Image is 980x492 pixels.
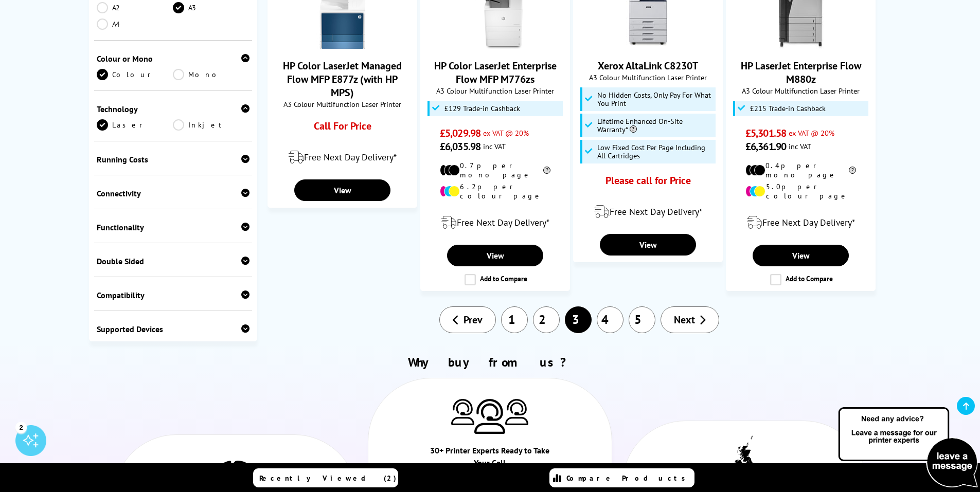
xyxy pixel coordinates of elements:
span: £6,035.98 [440,140,480,153]
a: HP Color LaserJet Managed Flow MFP E877z (with HP MPS) [304,41,381,51]
span: Compare Products [566,473,691,483]
div: 2 [15,422,27,433]
img: Printer Experts [505,399,528,425]
span: £129 Trade-in Cashback [444,104,520,113]
li: 6.2p per colour page [440,182,550,201]
a: Xerox AltaLink C8230T [598,59,698,72]
a: HP LaserJet Enterprise Flow M880z [741,59,861,86]
div: 30+ Printer Experts Ready to Take Your Call [429,444,551,474]
div: Please call for Price [593,174,703,192]
div: Technology [97,104,250,114]
div: Compatibility [97,290,250,300]
span: No Hidden Costs, Only Pay For What You Print [597,91,714,107]
a: HP Color LaserJet Managed Flow MFP E877z (with HP MPS) [283,59,402,99]
span: inc VAT [483,141,506,151]
img: Printer Experts [451,399,474,425]
span: Prev [464,313,483,326]
a: View [753,245,848,266]
img: Printer Experts [474,399,505,434]
a: A4 [97,19,173,30]
div: modal_delivery [579,197,717,226]
div: Double Sided [97,256,250,266]
span: £6,361.90 [745,140,786,153]
div: Running Costs [97,154,250,165]
span: ex VAT @ 20% [483,128,529,138]
a: Inkjet [173,119,250,131]
img: Open Live Chat window [836,406,980,490]
a: Recently Viewed (2) [253,468,398,487]
li: 0.7p per mono page [440,161,550,179]
div: modal_delivery [732,208,870,237]
div: modal_delivery [426,208,564,237]
div: Functionality [97,222,250,232]
a: Compare Products [549,468,694,487]
div: Connectivity [97,188,250,198]
img: UK tax payer [730,435,759,483]
a: Colour [97,69,173,80]
a: HP Color LaserJet Enterprise Flow MFP M776zs [434,59,557,86]
div: Colour or Mono [97,53,250,64]
span: ex VAT @ 20% [789,128,834,138]
a: 5 [629,306,655,333]
span: £5,301.58 [745,126,786,140]
span: £215 Trade-in Cashback [750,104,826,113]
span: Low Fixed Cost Per Page Including All Cartridges [597,143,714,160]
span: A3 Colour Multifunction Laser Printer [732,86,870,96]
span: Next [674,313,695,326]
a: HP LaserJet Enterprise Flow M880z [762,41,840,51]
span: Recently Viewed (2) [259,473,397,483]
a: View [447,245,543,266]
a: View [294,179,390,201]
span: inc VAT [789,141,811,151]
li: 0.4p per mono page [745,161,856,179]
a: Prev [439,306,496,333]
span: A3 Colour Multifunction Laser Printer [579,72,717,82]
div: Call For Price [287,119,398,138]
a: A3 [173,2,250,13]
a: View [600,234,696,256]
div: modal_delivery [273,143,412,172]
li: 5.0p per colour page [745,182,856,201]
div: Supported Devices [97,324,250,334]
span: Lifetime Enhanced On-Site Warranty* [597,117,714,134]
a: 2 [533,306,560,333]
a: HP Color LaserJet Enterprise Flow MFP M776zs [457,41,534,51]
a: Xerox AltaLink C8230T [610,41,687,51]
span: £5,029.98 [440,126,480,140]
a: 1 [501,306,528,333]
a: Laser [97,119,173,131]
label: Add to Compare [770,274,833,285]
a: Mono [173,69,250,80]
h2: Why buy from us? [108,354,872,370]
a: 4 [597,306,623,333]
span: A3 Colour Multifunction Laser Printer [273,99,412,109]
label: Add to Compare [465,274,527,285]
a: A2 [97,2,173,13]
span: A3 Colour Multifunction Laser Printer [426,86,564,96]
a: Next [661,306,719,333]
